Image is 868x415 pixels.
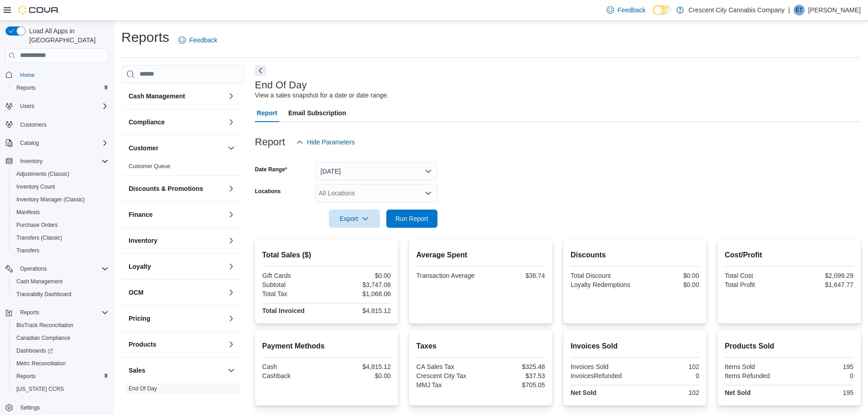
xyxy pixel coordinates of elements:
button: Compliance [226,117,237,128]
button: Cash Management [129,92,224,101]
span: Manifests [13,207,109,218]
label: Locations [255,188,281,195]
button: Adjustments (Classic) [9,168,112,180]
span: Reports [16,373,36,380]
button: OCM [129,288,224,297]
button: Reports [2,306,112,319]
a: BioTrack Reconciliation [13,320,77,331]
div: $1,647.77 [791,281,853,288]
button: Pricing [226,313,237,324]
span: [US_STATE] CCRS [16,385,64,393]
a: Adjustments (Classic) [13,169,73,179]
input: Dark Mode [653,5,672,15]
span: End Of Day [129,385,157,392]
span: Hide Parameters [307,138,355,147]
h3: Pricing [129,314,150,323]
h3: Discounts & Promotions [129,184,203,193]
span: Transfers [16,247,39,254]
span: Washington CCRS [13,384,109,395]
a: Feedback [603,1,649,19]
div: 102 [637,363,699,370]
button: Canadian Compliance [9,332,112,344]
h3: Finance [129,210,153,219]
span: Purchase Orders [16,221,58,229]
a: Dashboards [9,344,112,357]
h2: Average Spent [416,250,545,261]
span: Email Subscription [288,104,346,122]
span: Manifests [16,209,40,216]
button: Run Report [386,210,437,228]
strong: Net Sold [571,389,597,396]
h2: Total Sales ($) [262,250,391,261]
h3: Products [129,340,156,349]
h3: Customer [129,143,158,153]
div: 195 [791,389,853,396]
a: Metrc Reconciliation [13,358,69,369]
div: $2,099.29 [791,272,853,279]
div: Crescent City Tax [416,372,479,379]
span: Customers [16,119,109,130]
span: Customers [20,121,47,128]
div: $325.48 [483,363,545,370]
span: Load All Apps in [GEOGRAPHIC_DATA] [26,26,109,45]
span: Inventory Count [13,181,109,192]
a: Traceabilty Dashboard [13,289,75,300]
button: Sales [226,365,237,376]
div: $37.53 [483,372,545,379]
button: Purchase Orders [9,219,112,231]
button: Compliance [129,118,224,127]
div: $36.74 [483,272,545,279]
h3: End Of Day [255,80,307,91]
h2: Taxes [416,341,545,352]
button: Loyalty [226,261,237,272]
span: Traceabilty Dashboard [16,291,71,298]
button: Transfers (Classic) [9,231,112,244]
span: Catalog [16,138,109,149]
div: $4,815.12 [328,307,391,314]
span: Catalog [20,139,39,147]
span: Reports [13,371,109,382]
button: Products [129,340,224,349]
div: Total Tax [262,290,325,297]
span: Traceabilty Dashboard [13,289,109,300]
span: Cash Management [16,278,62,285]
button: Open list of options [425,190,432,197]
button: Cash Management [9,275,112,288]
span: Operations [20,265,47,272]
button: Pricing [129,314,224,323]
div: Total Discount [571,272,633,279]
a: Transfers (Classic) [13,232,66,243]
a: Transfers [13,245,43,256]
button: Catalog [2,137,112,149]
a: Reports [13,371,39,382]
span: Dashboards [13,345,109,356]
div: Cashback [262,372,325,379]
h3: Loyalty [129,262,151,271]
a: Customers [16,119,50,130]
div: Total Cost [725,272,787,279]
span: Metrc Reconciliation [16,360,66,367]
div: Transaction Average [416,272,479,279]
div: 102 [637,389,699,396]
span: Home [16,69,109,81]
p: | [788,5,790,15]
div: $0.00 [328,272,391,279]
a: Settings [16,402,43,413]
div: MMJ Tax [416,381,479,389]
h2: Payment Methods [262,341,391,352]
span: Inventory Manager (Classic) [13,194,109,205]
a: End Of Day [129,385,157,392]
span: Inventory [20,158,42,165]
button: Inventory [2,155,112,168]
span: Reports [20,309,39,316]
span: BioTrack Reconciliation [13,320,109,331]
a: Reports [13,82,39,93]
h3: Report [255,137,285,148]
div: $1,068.06 [328,290,391,297]
div: $0.00 [637,272,699,279]
div: Items Sold [725,363,787,370]
div: Gift Cards [262,272,325,279]
span: Purchase Orders [13,220,109,231]
span: Transfers (Classic) [16,234,62,241]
